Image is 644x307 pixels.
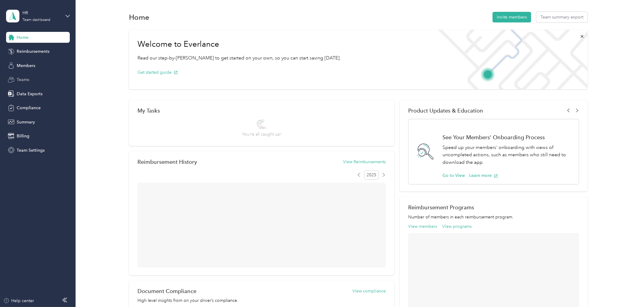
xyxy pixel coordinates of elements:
p: Number of members in each reimbursement program. [408,214,579,220]
span: You’re all caught up! [242,131,281,137]
p: High level insights from on your driver’s compliance. [137,297,386,304]
button: View programs [442,223,472,230]
button: Get started guide [137,69,178,76]
div: Team dashboard [22,18,50,22]
div: My Tasks [137,107,386,114]
span: 2025 [364,170,379,180]
span: Compliance [17,105,41,111]
h1: Welcome to Everlance [137,39,341,49]
span: Team Settings [17,147,45,153]
button: Help center [3,298,34,304]
span: Data Exports [17,91,42,97]
div: HR [22,10,60,16]
button: Invite members [493,12,531,22]
span: Summary [17,119,35,125]
h2: Reimbursement History [137,159,197,165]
h2: Reimbursement Programs [408,204,579,211]
button: Team summary export [536,12,588,22]
span: Home [17,34,29,41]
button: View Reimbursements [343,159,386,165]
span: Teams [17,76,29,83]
span: Billing [17,133,29,139]
button: Go to View [442,172,465,179]
span: Product Updates & Education [408,107,483,114]
iframe: Everlance-gr Chat Button Frame [610,273,644,307]
p: Speed up your members' onboarding with views of uncompleted actions, such as members who still ne... [442,144,573,166]
p: Read our step-by-[PERSON_NAME] to get started on your own, so you can start saving [DATE]. [137,54,341,62]
button: View members [408,223,437,230]
button: View compliance [352,288,386,294]
img: Welcome to everlance [432,30,588,89]
button: Learn more [469,172,498,179]
h1: Home [129,14,149,20]
h2: Document Compliance [137,288,196,294]
span: Reimbursements [17,48,49,55]
h1: See Your Members' Onboarding Process [442,134,573,140]
span: Members [17,62,35,69]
